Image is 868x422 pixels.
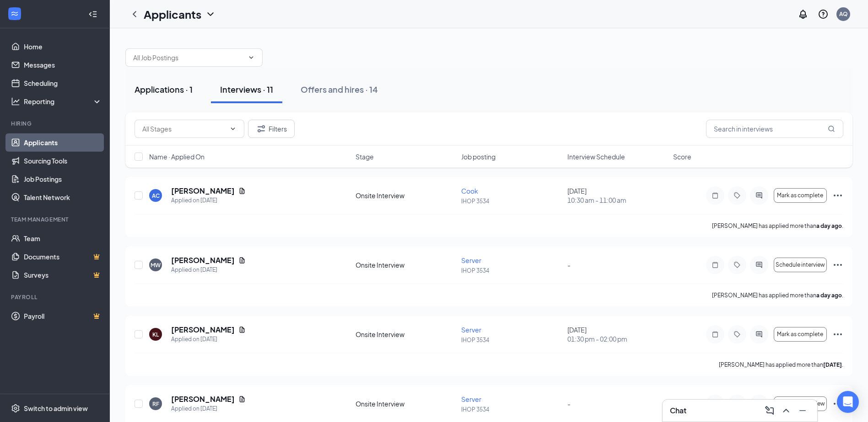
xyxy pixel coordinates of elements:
[11,216,100,223] div: Team Management
[567,400,571,408] span: -
[461,336,561,344] p: IHOP 3534
[461,326,481,334] span: Server
[816,292,842,299] b: a day ago
[88,10,97,19] svg: Collapse
[777,331,823,338] span: Mark as complete
[152,192,160,200] div: AC
[832,190,843,201] svg: Ellipses
[670,406,686,416] h3: Chat
[171,265,246,274] div: Applied on [DATE]
[356,152,374,161] span: Stage
[832,329,843,340] svg: Ellipses
[798,9,809,20] svg: Notifications
[461,406,561,413] p: IHOP 3534
[732,331,743,338] svg: Tag
[732,192,743,199] svg: Tag
[11,97,20,106] svg: Analysis
[24,56,102,74] a: Messages
[774,396,827,411] button: Schedule interview
[24,97,102,106] div: Reporting
[142,124,226,134] input: All Stages
[129,9,140,20] svg: ChevronLeft
[797,405,808,416] svg: Minimize
[567,186,668,205] div: [DATE]
[818,9,829,20] svg: QuestionInfo
[754,331,765,338] svg: ActiveChat
[24,307,102,325] a: PayrollCrown
[171,186,235,196] h5: [PERSON_NAME]
[461,187,478,195] span: Cook
[762,403,777,418] button: ComposeMessage
[11,120,100,127] div: Hiring
[732,261,743,269] svg: Tag
[781,405,792,416] svg: ChevronUp
[171,394,235,404] h5: [PERSON_NAME]
[229,125,237,132] svg: ChevronDown
[795,403,810,418] button: Minimize
[171,255,235,265] h5: [PERSON_NAME]
[149,152,205,161] span: Name · Applied On
[11,293,100,301] div: Payroll
[152,400,159,408] div: RF
[24,74,102,92] a: Scheduling
[24,248,102,266] a: DocumentsCrown
[356,330,456,339] div: Onsite Interview
[706,120,843,138] input: Search in interviews
[24,37,102,56] a: Home
[776,262,825,268] span: Schedule interview
[461,395,481,403] span: Server
[673,152,691,161] span: Score
[248,120,295,138] button: Filter Filters
[567,152,625,161] span: Interview Schedule
[461,197,561,205] p: IHOP 3534
[11,404,20,413] svg: Settings
[24,133,102,152] a: Applicants
[171,196,246,205] div: Applied on [DATE]
[24,188,102,206] a: Talent Network
[356,191,456,200] div: Onsite Interview
[171,404,246,413] div: Applied on [DATE]
[712,291,843,299] p: [PERSON_NAME] has applied more than .
[777,192,823,199] span: Mark as complete
[816,222,842,229] b: a day ago
[171,325,235,335] h5: [PERSON_NAME]
[567,334,668,343] span: 01:30 pm - 02:00 pm
[823,361,842,368] b: [DATE]
[238,326,246,333] svg: Document
[774,188,827,203] button: Mark as complete
[24,152,102,170] a: Sourcing Tools
[832,398,843,409] svg: Ellipses
[567,261,571,269] span: -
[774,327,827,342] button: Mark as complete
[832,259,843,270] svg: Ellipses
[567,195,668,205] span: 10:30 am - 11:00 am
[238,257,246,264] svg: Document
[238,396,246,403] svg: Document
[710,261,721,269] svg: Note
[356,260,456,269] div: Onsite Interview
[710,192,721,199] svg: Note
[10,9,19,18] svg: WorkstreamLogo
[24,229,102,248] a: Team
[779,403,793,418] button: ChevronUp
[837,391,859,413] div: Open Intercom Messenger
[754,261,765,269] svg: ActiveChat
[151,261,161,269] div: MW
[152,331,159,338] div: KL
[567,325,668,343] div: [DATE]
[710,331,721,338] svg: Note
[248,54,255,61] svg: ChevronDown
[719,361,843,369] p: [PERSON_NAME] has applied more than .
[356,399,456,408] div: Onsite Interview
[839,10,848,18] div: AQ
[144,6,201,22] h1: Applicants
[238,187,246,195] svg: Document
[24,266,102,284] a: SurveysCrown
[24,404,88,413] div: Switch to admin view
[133,53,244,63] input: All Job Postings
[301,84,378,95] div: Offers and hires · 14
[220,84,273,95] div: Interviews · 11
[205,9,216,20] svg: ChevronDown
[774,258,827,272] button: Schedule interview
